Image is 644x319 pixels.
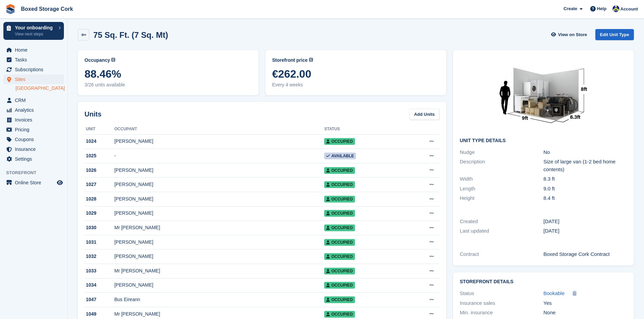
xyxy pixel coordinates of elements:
[564,5,577,12] span: Create
[324,153,356,159] span: Available
[111,58,115,62] img: icon-info-grey-7440780725fd019a000dd9b08b2336e03edf1995a4989e88bcd33f0948082b44.svg
[56,179,64,187] a: Preview store
[3,45,64,55] a: menu
[114,296,324,303] div: Bus Eireann
[6,169,67,176] span: Storefront
[460,309,543,317] div: Min. insurance
[114,149,324,163] td: -
[460,138,627,143] h2: Unit Type details
[15,65,55,74] span: Subscriptions
[460,279,627,285] h2: Storefront Details
[114,210,324,217] div: [PERSON_NAME]
[85,81,252,88] span: 3/26 units available
[3,96,64,105] a: menu
[114,311,324,318] div: Mr [PERSON_NAME]
[544,185,627,193] div: 9.0 ft
[3,115,64,125] a: menu
[544,299,627,307] div: Yes
[114,239,324,246] div: [PERSON_NAME]
[114,124,324,135] th: Occupant
[5,4,16,14] img: stora-icon-8386f47178a22dfd0bd8f6a31ec36ba5ce8667c1dd55bd0f319d3a0aa187defe.svg
[85,282,114,289] div: 1034
[85,152,114,159] div: 1025
[15,135,55,144] span: Coupons
[114,224,324,231] div: Mr [PERSON_NAME]
[3,125,64,134] a: menu
[460,218,543,225] div: Created
[324,196,355,203] span: Occupied
[15,125,55,134] span: Pricing
[85,253,114,260] div: 1032
[324,253,355,260] span: Occupied
[324,282,355,289] span: Occupied
[324,311,355,318] span: Occupied
[544,149,627,156] div: No
[114,267,324,274] div: Mr [PERSON_NAME]
[3,22,64,40] a: Your onboarding View next steps
[272,68,439,80] span: €262.00
[3,135,64,144] a: menu
[3,105,64,115] a: menu
[15,178,55,187] span: Online Store
[85,124,114,135] th: Unit
[460,250,543,258] div: Contract
[85,109,101,119] h2: Units
[324,210,355,217] span: Occupied
[85,181,114,188] div: 1027
[597,5,606,12] span: Help
[409,109,439,120] a: Add Units
[324,224,355,231] span: Occupied
[613,5,619,12] img: Vincent
[114,282,324,289] div: [PERSON_NAME]
[15,45,55,55] span: Home
[550,29,590,40] a: View on Store
[544,158,627,173] div: Size of large van (1-2 bed home contents)
[324,296,355,303] span: Occupied
[85,138,114,145] div: 1024
[114,195,324,203] div: [PERSON_NAME]
[272,81,439,88] span: Every 4 weeks
[85,57,110,64] span: Occupancy
[85,195,114,203] div: 1028
[595,29,634,40] a: Edit Unit Type
[93,30,168,39] h2: 75 Sq. Ft. (7 Sq. Mt)
[620,6,638,12] span: Account
[85,296,114,303] div: 1047
[16,85,64,91] a: [GEOGRAPHIC_DATA]
[3,75,64,84] a: menu
[460,149,543,156] div: Nudge
[85,239,114,246] div: 1031
[15,105,55,115] span: Analytics
[114,181,324,188] div: [PERSON_NAME]
[460,185,543,193] div: Length
[114,138,324,145] div: [PERSON_NAME]
[558,31,587,38] span: View on Store
[3,154,64,164] a: menu
[324,167,355,174] span: Occupied
[15,25,55,30] p: Your onboarding
[3,65,64,74] a: menu
[85,68,252,80] span: 88.46%
[3,55,64,64] a: menu
[544,218,627,225] div: [DATE]
[3,178,64,187] a: menu
[544,227,627,235] div: [DATE]
[544,309,627,317] div: None
[15,144,55,154] span: Insurance
[114,253,324,260] div: [PERSON_NAME]
[15,96,55,105] span: CRM
[460,158,543,173] div: Description
[544,290,565,296] span: Bookable
[460,227,543,235] div: Last updated
[544,250,627,258] div: Boxed Storage Cork Contract
[324,268,355,274] span: Occupied
[15,115,55,125] span: Invoices
[460,175,543,183] div: Width
[272,57,308,64] span: Storefront price
[324,239,355,246] span: Occupied
[15,154,55,164] span: Settings
[15,31,55,37] p: View next steps
[460,194,543,202] div: Height
[85,210,114,217] div: 1029
[324,124,404,135] th: Status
